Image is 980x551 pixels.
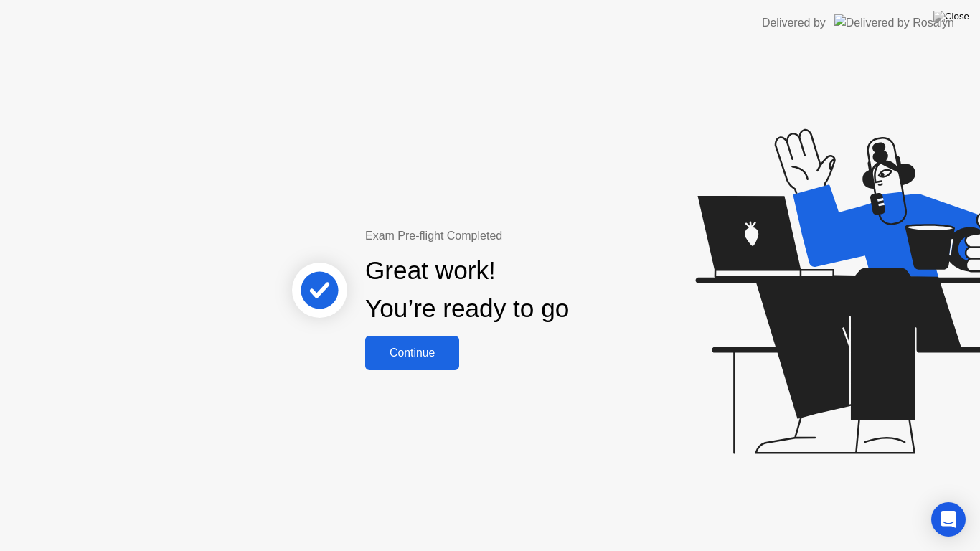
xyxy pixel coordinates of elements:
[931,502,966,537] div: Open Intercom Messenger
[369,347,455,359] div: Continue
[365,227,661,245] div: Exam Pre-flight Completed
[933,11,969,22] img: Close
[762,14,826,32] div: Delivered by
[365,252,569,328] div: Great work! You’re ready to go
[365,336,459,370] button: Continue
[834,14,954,31] img: Delivered by Rosalyn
